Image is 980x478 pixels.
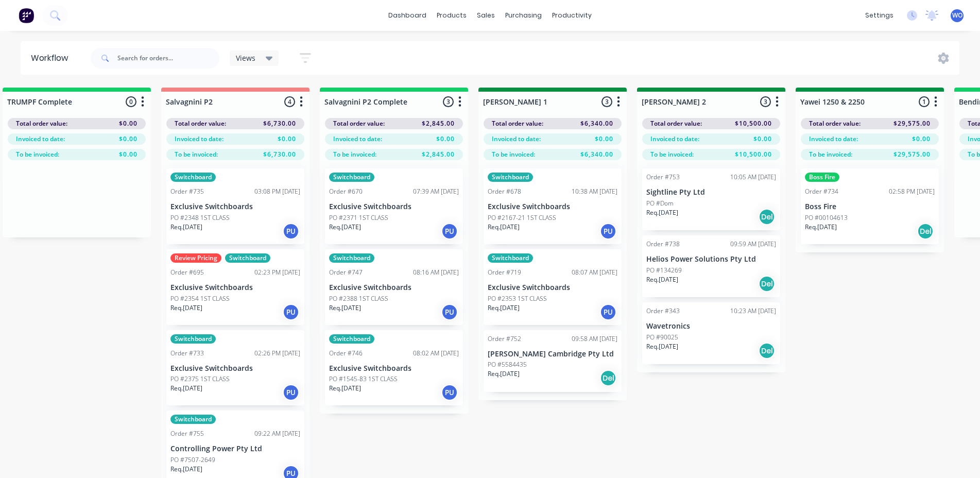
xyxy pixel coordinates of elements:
[753,134,772,144] span: $0.00
[16,119,67,128] span: Total order value:
[119,119,137,128] span: $0.00
[572,187,617,196] div: 10:38 AM [DATE]
[600,370,616,386] div: Del
[383,8,432,23] a: dashboard
[488,187,521,196] div: Order #678
[484,168,622,244] div: SwitchboardOrder #67810:38 AM [DATE]Exclusive SwitchboardsPO #2167-21 1ST CLASSReq.[DATE]PU
[646,240,680,249] div: Order #738
[170,334,216,344] div: Switchboard
[730,173,776,182] div: 10:05 AM [DATE]
[488,213,556,223] p: PO #2167-21 1ST CLASS
[484,330,622,392] div: Order #75209:58 AM [DATE][PERSON_NAME] Cambridge Pty LtdPO #5584435Req.[DATE]Del
[170,202,300,211] p: Exclusive Switchboards
[492,134,541,144] span: Invoiced to date:
[889,187,935,196] div: 02:58 PM [DATE]
[912,134,931,144] span: $0.00
[263,119,296,128] span: $6,730.00
[170,415,216,424] div: Switchboard
[329,283,459,292] p: Exclusive Switchboards
[484,249,622,325] div: SwitchboardOrder #71908:07 AM [DATE]Exclusive SwitchboardsPO #2353 1ST CLASSReq.[DATE]PU
[422,119,455,128] span: $2,845.00
[500,8,547,23] div: purchasing
[488,253,533,263] div: Switchboard
[413,268,459,277] div: 08:16 AM [DATE]
[642,168,780,230] div: Order #75310:05 AM [DATE]Sightline Pty LtdPO #DomReq.[DATE]Del
[166,249,304,325] div: Review PricingSwitchboardOrder #69502:23 PM [DATE]Exclusive SwitchboardsPO #2354 1ST CLASSReq.[DA...
[572,334,617,344] div: 09:58 AM [DATE]
[646,208,678,217] p: Req. [DATE]
[730,240,776,249] div: 09:59 AM [DATE]
[488,350,617,358] p: [PERSON_NAME] Cambridge Pty Ltd
[175,134,223,144] span: Invoiced to date:
[170,445,300,453] p: Controlling Power Pty Ltd
[432,8,472,23] div: products
[170,213,230,223] p: PO #2348 1ST CLASS
[254,429,300,438] div: 09:22 AM [DATE]
[170,294,230,303] p: PO #2354 1ST CLASS
[333,134,382,144] span: Invoiced to date:
[329,253,374,263] div: Switchboard
[488,369,520,379] p: Req. [DATE]
[329,173,374,182] div: Switchboard
[805,213,848,223] p: PO #00104613
[488,303,520,313] p: Req. [DATE]
[646,199,674,208] p: PO #Dom
[488,223,520,232] p: Req. [DATE]
[759,343,775,359] div: Del
[325,168,463,244] div: SwitchboardOrder #67007:39 AM [DATE]Exclusive SwitchboardsPO #2371 1ST CLASSReq.[DATE]PU
[333,119,385,128] span: Total order value:
[488,283,617,292] p: Exclusive Switchboards
[170,303,202,313] p: Req. [DATE]
[809,150,852,159] span: To be invoiced:
[646,188,776,197] p: Sightline Pty Ltd
[170,384,202,393] p: Req. [DATE]
[278,134,296,144] span: $0.00
[805,202,935,211] p: Boss Fire
[759,209,775,225] div: Del
[646,322,776,331] p: Wavetronics
[117,48,219,69] input: Search for orders...
[472,8,500,23] div: sales
[646,306,680,316] div: Order #343
[283,223,299,240] div: PU
[600,304,616,320] div: PU
[646,173,680,182] div: Order #753
[170,253,221,263] div: Review Pricing
[263,150,296,159] span: $6,730.00
[595,134,613,144] span: $0.00
[422,150,455,159] span: $2,845.00
[254,268,300,277] div: 02:23 PM [DATE]
[329,223,361,232] p: Req. [DATE]
[170,268,204,277] div: Order #695
[254,187,300,196] div: 03:08 PM [DATE]
[170,429,204,438] div: Order #755
[170,455,215,465] p: PO #7507-2649
[805,173,839,182] div: Boss Fire
[642,235,780,297] div: Order #73809:59 AM [DATE]Helios Power Solutions Pty LtdPO #134269Req.[DATE]Del
[325,330,463,406] div: SwitchboardOrder #74608:02 AM [DATE]Exclusive SwitchboardsPO #1545-83 1ST CLASSReq.[DATE]PU
[236,53,255,63] span: Views
[166,330,304,406] div: SwitchboardOrder #73302:26 PM [DATE]Exclusive SwitchboardsPO #2375 1ST CLASSReq.[DATE]PU
[283,304,299,320] div: PU
[16,150,59,159] span: To be invoiced:
[170,349,204,358] div: Order #733
[329,202,459,211] p: Exclusive Switchboards
[650,119,702,128] span: Total order value:
[170,465,202,474] p: Req. [DATE]
[646,266,682,275] p: PO #134269
[329,374,398,384] p: PO #1545-83 1ST CLASS
[735,150,772,159] span: $10,500.00
[31,52,73,64] div: Workflow
[254,349,300,358] div: 02:26 PM [DATE]
[436,134,455,144] span: $0.00
[170,173,216,182] div: Switchboard
[170,374,230,384] p: PO #2375 1ST CLASS
[329,268,363,277] div: Order #747
[333,150,376,159] span: To be invoiced:
[170,364,300,373] p: Exclusive Switchboards
[488,268,521,277] div: Order #719
[952,11,962,20] span: WO
[441,223,458,240] div: PU
[646,333,678,342] p: PO #90025
[759,276,775,292] div: Del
